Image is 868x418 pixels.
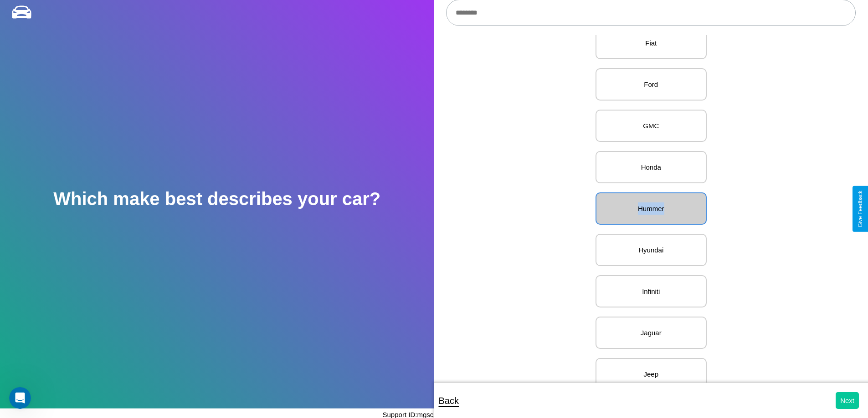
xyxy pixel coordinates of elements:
[606,285,697,297] p: Infiniti
[606,244,697,256] p: Hyundai
[606,78,697,91] p: Ford
[439,393,459,409] p: Back
[606,161,697,173] p: Honda
[836,392,859,409] button: Next
[9,387,31,409] iframe: Intercom live chat
[606,202,697,215] p: Hummer
[53,189,380,209] h2: Which make best describes your car?
[606,120,697,132] p: GMC
[606,37,697,49] p: Fiat
[606,368,697,380] p: Jeep
[857,191,863,227] div: Give Feedback
[606,327,697,339] p: Jaguar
